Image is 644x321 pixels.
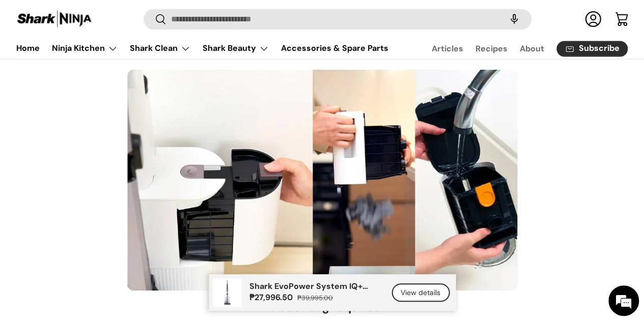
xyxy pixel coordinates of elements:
[5,213,194,249] textarea: Type your message and hit 'Enter'
[520,39,544,59] a: About
[16,9,93,29] img: Shark Ninja Philippines
[59,96,141,198] span: We're online!
[556,41,628,56] a: Subscribe
[297,294,333,302] s: ₱39,995.00
[498,8,530,31] speech-search-button: Search by voice
[391,283,450,302] a: View details
[579,45,620,53] span: Subscribe
[167,5,191,30] div: Minimize live chat window
[16,38,388,59] nav: Primary
[53,57,171,70] div: Chat with us now
[197,38,275,59] summary: Shark Beauty
[281,38,388,58] a: Accessories & Spare Parts
[249,292,295,303] strong: ₱27,996.50
[124,38,197,59] summary: Shark Clean
[249,281,379,291] p: Shark EvoPower System IQ+ AED (CS851AE)
[16,38,40,58] a: Home
[475,39,508,59] a: Recipes
[407,38,628,59] nav: Secondary
[46,38,124,59] summary: Ninja Kitchen
[432,39,463,59] a: Articles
